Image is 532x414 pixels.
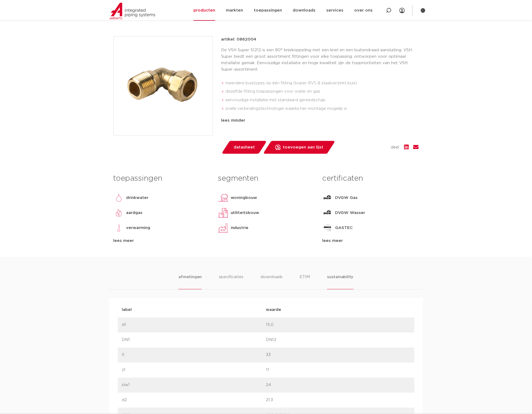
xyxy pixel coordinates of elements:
[122,382,266,388] p: slw1
[218,208,229,218] img: utiliteitsbouw
[266,322,410,328] p: 15,0
[221,47,419,73] p: De VSH Super S1212 is een 90° kniekoppeling met een knel en een buitendraad aansluiting. VSH Supe...
[221,117,419,124] div: lees minder
[231,195,257,201] p: woningbouw
[114,37,212,135] img: Product Image for VSH Super kniekoppeling 90° FM 15xR1/2"
[226,87,419,96] li: dezelfde fitting toepassingen voor water en gas
[221,141,267,154] a: datasheet
[266,307,410,313] p: waarde
[266,337,410,343] p: DN12
[113,238,210,244] div: lees meer
[122,367,266,373] p: z1
[126,195,149,201] p: drinkwater
[327,274,353,289] li: sustainability
[122,352,266,358] p: l1
[266,352,410,358] p: 33
[266,367,410,373] p: 11
[322,193,333,203] img: DVGW Gas
[113,208,124,218] img: aardgas
[322,208,333,218] img: DVGW Wasser
[231,225,249,231] p: industrie
[219,274,243,289] li: specificaties
[122,322,266,328] p: d1
[113,173,210,184] h3: toepassingen
[322,238,419,244] div: lees meer
[218,193,229,203] img: woningbouw
[234,143,255,152] span: datasheet
[122,337,266,343] p: DN1
[283,143,323,152] span: toevoegen aan lijst
[122,397,266,404] p: d2
[122,307,266,313] p: label
[335,195,358,201] p: DVGW Gas
[226,79,419,88] li: meerdere buistypes op één fitting (koper, RVS & staalverzinkt buis)
[126,225,151,231] p: verwarming
[226,96,419,104] li: eenvoudige installatie met standaard gereedschap
[113,193,124,203] img: drinkwater
[266,397,410,404] p: 21,3
[218,173,314,184] h3: segmenten
[226,104,419,113] li: snelle verbindingstechnologie waarbij her-montage mogelijk is
[266,382,410,388] p: 24
[322,173,419,184] h3: certificaten
[231,210,259,216] p: utiliteitsbouw
[335,225,353,231] p: GASTEC
[178,274,202,289] li: afmetingen
[218,223,229,233] img: industrie
[322,223,333,233] img: GASTEC
[300,274,310,289] li: ETIM
[335,210,365,216] p: DVGW Wasser
[221,36,256,43] p: artikel: 0862004
[126,210,143,216] p: aardgas
[391,144,400,151] span: deel:
[261,274,282,289] li: downloads
[113,223,124,233] img: verwarming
